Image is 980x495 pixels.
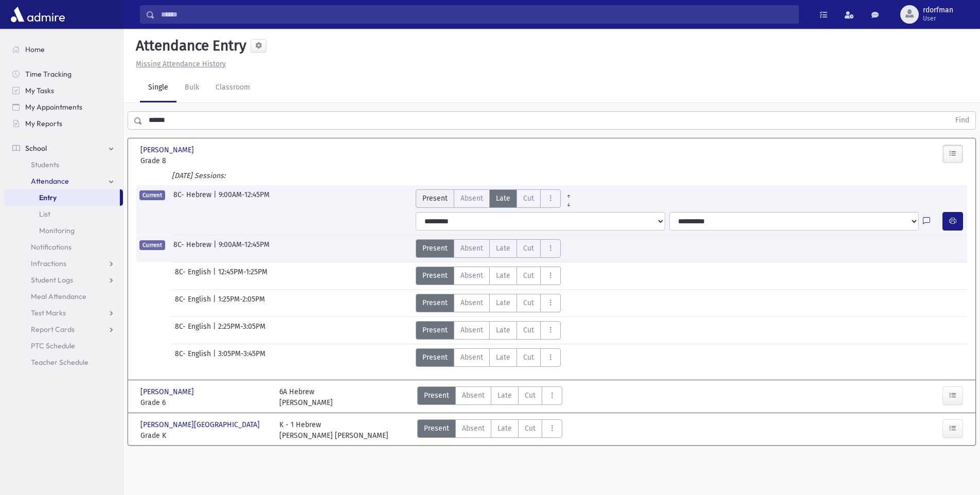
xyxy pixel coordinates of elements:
[923,14,953,23] span: User
[219,239,270,258] span: 9:00AM-12:45PM
[218,321,265,340] span: 2:25PM-3:05PM
[39,209,50,219] span: List
[496,297,510,308] span: Late
[949,112,975,129] button: Find
[523,193,534,204] span: Cut
[132,37,246,55] h5: Attendance Entry
[497,390,512,401] span: Late
[4,206,123,222] a: List
[175,321,213,340] span: 8C- English
[213,294,218,312] span: |
[176,74,207,102] a: Bulk
[4,115,123,132] a: My Reports
[4,66,123,82] a: Time Tracking
[497,423,512,434] span: Late
[213,189,219,208] span: |
[25,45,45,54] span: Home
[155,5,798,24] input: Search
[140,386,196,397] span: [PERSON_NAME]
[523,270,534,281] span: Cut
[25,102,82,112] span: My Appointments
[31,341,75,350] span: PTC Schedule
[460,325,483,335] span: Absent
[140,74,176,102] a: Single
[213,239,219,258] span: |
[422,325,448,335] span: Present
[422,270,448,281] span: Present
[422,352,448,363] span: Present
[31,325,75,334] span: Report Cards
[422,193,448,204] span: Present
[4,82,123,99] a: My Tasks
[496,325,510,335] span: Late
[4,99,123,115] a: My Appointments
[4,239,123,255] a: Notifications
[140,419,262,430] span: [PERSON_NAME][GEOGRAPHIC_DATA]
[462,423,485,434] span: Absent
[417,419,562,441] div: AttTypes
[923,6,953,14] span: rdorfman
[523,352,534,363] span: Cut
[416,294,561,312] div: AttTypes
[416,321,561,340] div: AttTypes
[4,321,123,338] a: Report Cards
[219,189,270,208] span: 9:00AM-12:45PM
[218,294,265,312] span: 1:25PM-2:05PM
[561,198,577,206] a: All Later
[218,348,265,367] span: 3:05PM-3:45PM
[213,348,218,367] span: |
[31,176,69,186] span: Attendance
[173,189,213,208] span: 8C- Hebrew
[140,145,196,155] span: [PERSON_NAME]
[39,226,75,235] span: Monitoring
[31,292,86,301] span: Meal Attendance
[279,419,388,441] div: K - 1 Hebrew [PERSON_NAME] [PERSON_NAME]
[25,144,47,153] span: School
[416,348,561,367] div: AttTypes
[4,173,123,189] a: Attendance
[416,239,561,258] div: AttTypes
[460,270,483,281] span: Absent
[4,288,123,305] a: Meal Attendance
[525,423,536,434] span: Cut
[523,243,534,254] span: Cut
[4,140,123,156] a: School
[496,270,510,281] span: Late
[31,275,73,285] span: Student Logs
[213,267,218,285] span: |
[173,239,213,258] span: 8C- Hebrew
[132,60,226,68] a: Missing Attendance History
[525,390,536,401] span: Cut
[207,74,258,102] a: Classroom
[4,222,123,239] a: Monitoring
[416,267,561,285] div: AttTypes
[4,338,123,354] a: PTC Schedule
[172,171,225,180] i: [DATE] Sessions:
[139,240,165,250] span: Current
[25,86,54,95] span: My Tasks
[139,190,165,200] span: Current
[39,193,57,202] span: Entry
[25,119,62,128] span: My Reports
[213,321,218,340] span: |
[424,390,449,401] span: Present
[523,297,534,308] span: Cut
[8,4,67,25] img: AdmirePro
[460,243,483,254] span: Absent
[416,189,577,208] div: AttTypes
[496,352,510,363] span: Late
[136,60,226,68] u: Missing Attendance History
[523,325,534,335] span: Cut
[31,242,72,252] span: Notifications
[460,193,483,204] span: Absent
[175,348,213,367] span: 8C- English
[424,423,449,434] span: Present
[4,189,120,206] a: Entry
[460,352,483,363] span: Absent
[31,358,88,367] span: Teacher Schedule
[4,354,123,370] a: Teacher Schedule
[140,430,269,441] span: Grade K
[175,294,213,312] span: 8C- English
[462,390,485,401] span: Absent
[31,308,66,317] span: Test Marks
